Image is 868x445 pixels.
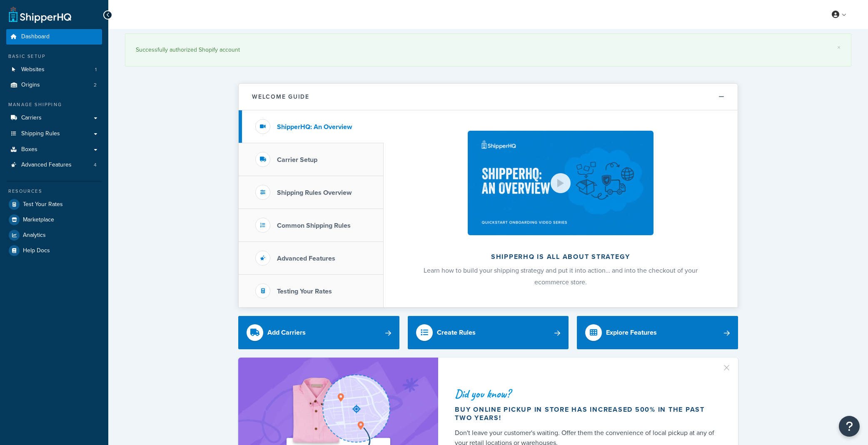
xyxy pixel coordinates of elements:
div: Add Carriers [267,327,306,338]
span: 4 [94,162,97,169]
h3: Shipping Rules Overview [277,189,352,196]
button: Open Resource Center [839,416,860,437]
h3: Advanced Features [277,255,335,262]
span: Advanced Features [21,162,72,169]
span: Learn how to build your shipping strategy and put it into action… and into the checkout of your e... [424,266,698,287]
span: 2 [94,82,97,89]
span: Boxes [21,146,37,153]
a: Shipping Rules [6,126,102,142]
a: Boxes [6,142,102,157]
a: Dashboard [6,29,102,45]
span: Dashboard [21,33,50,40]
span: 1 [95,66,97,73]
a: Advanced Features4 [6,157,102,173]
a: Websites1 [6,62,102,77]
h3: Common Shipping Rules [277,222,351,229]
a: × [837,44,841,51]
span: Shipping Rules [21,130,60,137]
span: Origins [21,82,40,89]
h3: ShipperHQ: An Overview [277,123,352,131]
div: Basic Setup [6,53,102,60]
li: Websites [6,62,102,77]
span: Marketplace [23,216,54,224]
div: Explore Features [606,327,657,338]
a: Create Rules [408,316,569,349]
h3: Testing Your Rates [277,288,332,295]
span: Test Your Rates [23,201,63,208]
span: Websites [21,66,45,73]
div: Did you know? [455,388,718,400]
li: Advanced Features [6,157,102,173]
a: Marketplace [6,212,102,227]
img: ShipperHQ is all about strategy [468,131,653,235]
div: Create Rules [437,327,476,338]
div: Buy online pickup in store has increased 500% in the past two years! [455,405,718,422]
a: Help Docs [6,243,102,258]
button: Welcome Guide [239,84,738,110]
h2: ShipperHQ is all about strategy [406,253,716,261]
a: Analytics [6,228,102,243]
span: Help Docs [23,247,50,254]
a: Origins2 [6,77,102,93]
div: Resources [6,188,102,195]
a: Add Carriers [238,316,399,349]
div: Manage Shipping [6,101,102,108]
div: Successfully authorized Shopify account [136,44,841,56]
li: Origins [6,77,102,93]
h3: Carrier Setup [277,156,317,164]
a: Test Your Rates [6,197,102,212]
span: Carriers [21,114,42,122]
a: Carriers [6,110,102,126]
a: Explore Features [577,316,738,349]
span: Analytics [23,232,46,239]
h2: Welcome Guide [252,94,309,100]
